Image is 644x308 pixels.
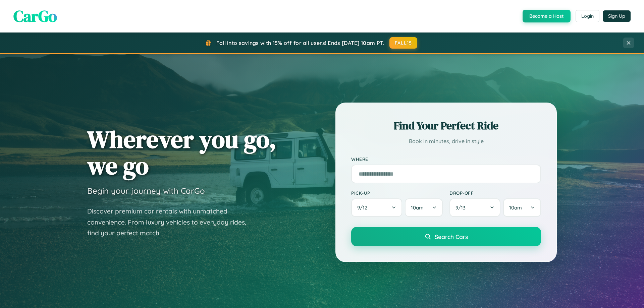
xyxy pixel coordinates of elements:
[351,190,443,196] label: Pick-up
[216,40,384,46] span: Fall into savings with 15% off for all users! Ends [DATE] 10am PT.
[509,204,522,211] span: 10am
[523,10,571,22] button: Become a Host
[503,198,541,217] button: 10am
[13,5,57,27] span: CarGo
[351,156,541,162] label: Where
[87,186,205,196] h3: Begin your journey with CarGo
[435,233,468,240] span: Search Cars
[576,10,599,22] button: Login
[449,190,541,196] label: Drop-off
[351,227,541,246] button: Search Cars
[389,37,418,49] button: FALL15
[351,118,541,133] h2: Find Your Perfect Ride
[405,198,443,217] button: 10am
[449,198,500,217] button: 9/13
[455,204,469,211] span: 9 / 13
[87,126,276,179] h1: Wherever you go, we go
[351,198,402,217] button: 9/12
[411,204,424,211] span: 10am
[351,136,541,146] p: Book in minutes, drive in style
[603,10,631,22] button: Sign Up
[87,206,255,239] p: Discover premium car rentals with unmatched convenience. From luxury vehicles to everyday rides, ...
[357,204,371,211] span: 9 / 12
